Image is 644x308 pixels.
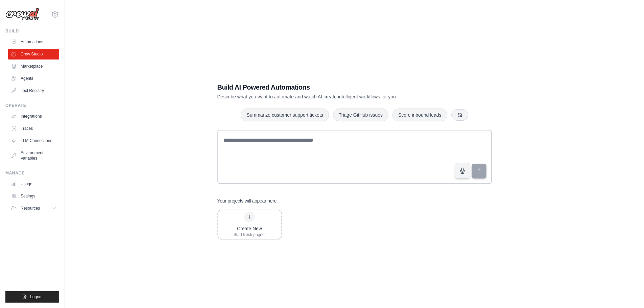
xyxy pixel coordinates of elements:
a: Usage [8,179,59,189]
a: Marketplace [8,61,59,72]
h3: Your projects will appear here [217,197,277,204]
div: Start fresh project [234,232,266,237]
a: Integrations [8,111,59,122]
a: Agents [8,73,59,84]
button: Resources [8,203,59,214]
a: Traces [8,123,59,134]
a: Tool Registry [8,85,59,96]
span: Logout [30,294,43,300]
div: Operate [5,103,59,108]
button: Logout [5,291,59,303]
div: Manage [5,170,59,176]
div: Build [5,28,59,34]
button: Score inbound leads [392,109,447,121]
a: LLM Connections [8,135,59,146]
a: Crew Studio [8,49,59,60]
button: Summarize customer support tickets [241,109,329,121]
div: Create New [234,225,266,232]
button: Triage GitHub issues [333,109,388,121]
p: Describe what you want to automate and watch AI create intelligent workflows for you [217,93,445,100]
a: Settings [8,191,59,202]
span: Resources [21,206,40,211]
h1: Build AI Powered Automations [217,82,445,92]
a: Automations [8,37,59,47]
button: Get new suggestions [451,109,468,121]
img: Logo [5,8,39,21]
button: Click to speak your automation idea [455,163,470,179]
a: Environment Variables [8,147,59,164]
